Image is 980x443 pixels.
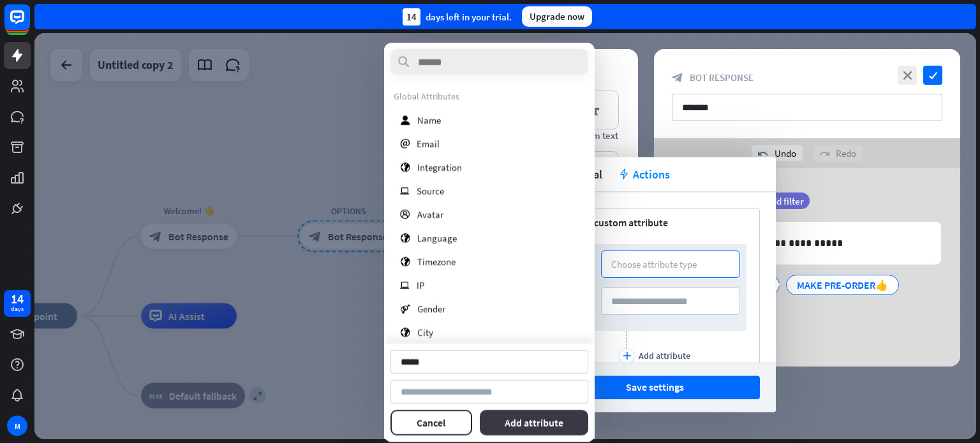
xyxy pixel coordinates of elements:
div: days left in your trial. [403,8,512,25]
button: Cancel [390,410,472,435]
span: Gender [417,303,445,315]
button: Add attribute [480,410,589,435]
div: Upgrade now [522,6,592,27]
span: Bot Response [690,71,754,84]
i: globe [400,328,410,337]
i: redo [819,149,829,159]
div: MAKE PRE-ORDER👍 [797,275,888,294]
div: Add attribute [639,350,690,361]
i: plus [623,352,631,359]
i: user [400,115,410,125]
div: Undo [752,145,803,161]
span: City [417,326,433,338]
div: Redo [813,145,863,161]
i: ip [400,280,410,290]
i: globe [400,257,410,266]
span: Actions [633,167,670,182]
i: ip [400,186,410,196]
i: undo [758,149,768,159]
button: Save settings [549,375,760,399]
i: block_bot_response [672,72,683,84]
div: Global Attributes [394,91,585,102]
div: M [7,416,27,436]
i: gender [400,304,410,314]
i: email [400,139,410,149]
span: Add filter [766,195,804,207]
span: Timezone [417,256,456,268]
i: globe [400,233,410,243]
i: profile [400,210,410,219]
div: days [11,305,24,314]
i: globe [400,163,410,172]
span: Email [417,138,440,150]
i: action [618,168,630,180]
i: check [923,66,942,85]
span: IP [417,279,424,291]
div: Set custom attribute [577,216,668,229]
button: Open LiveChat chat widget [10,5,48,43]
a: 14 days [4,290,31,317]
div: 14 [403,8,420,25]
span: Name [417,114,441,126]
div: Choose attribute type [611,258,697,270]
span: Language [417,232,457,244]
span: Integration [417,161,462,173]
span: Source [417,185,444,197]
i: close [898,66,917,85]
div: 14 [11,293,24,305]
span: Avatar [417,208,443,221]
